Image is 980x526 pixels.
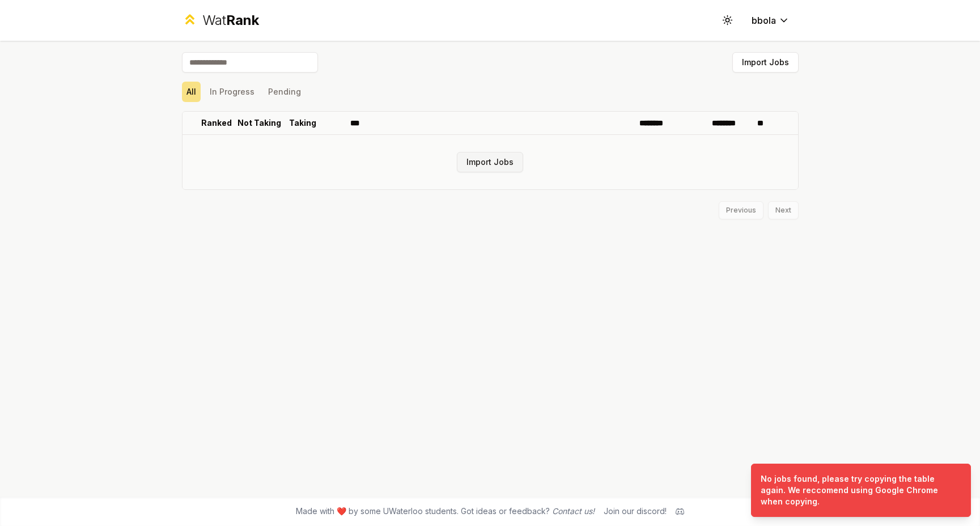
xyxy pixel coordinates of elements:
[604,506,667,517] div: Join our discord!
[296,506,595,517] span: Made with ❤️ by some UWaterloo students. Got ideas or feedback?
[182,11,260,29] a: WatRank
[202,11,259,29] div: Wat
[205,82,259,102] button: In Progress
[752,14,776,27] span: bbola
[289,117,316,129] p: Taking
[732,52,799,73] button: Import Jobs
[182,82,201,102] button: All
[761,473,957,507] div: No jobs found, please try copying the table again. We reccomend using Google Chrome when copying.
[743,10,799,31] button: bbola
[237,117,281,129] p: Not Taking
[457,152,523,172] button: Import Jobs
[264,82,306,102] button: Pending
[201,117,232,129] p: Ranked
[552,506,595,516] a: Contact us!
[226,12,259,28] span: Rank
